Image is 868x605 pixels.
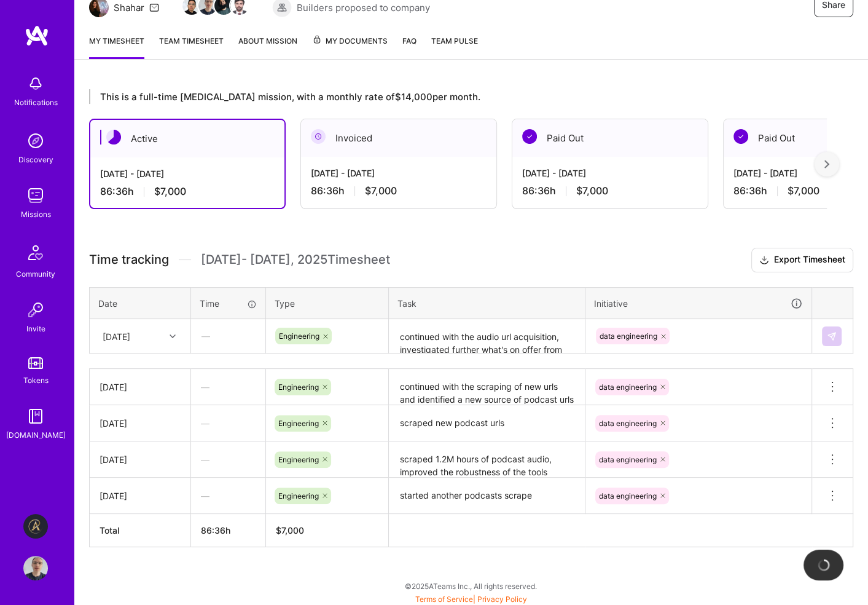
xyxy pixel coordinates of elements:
div: 86:36 h [100,185,275,198]
div: [DATE] - [DATE] [522,167,698,180]
span: Engineering [278,419,319,428]
img: right [824,160,829,168]
a: Team timesheet [159,34,224,59]
div: [DATE] [100,453,181,466]
img: Invoiced [311,129,326,144]
span: data engineering [599,455,657,464]
div: [DATE] - [DATE] [100,167,275,180]
th: Task [389,287,585,319]
th: Date [90,287,191,319]
div: Discovery [18,153,53,166]
span: Engineering [278,455,319,464]
a: Privacy Policy [477,595,527,604]
div: Active [90,120,284,157]
span: Engineering [278,382,319,392]
div: — [191,371,265,403]
div: [DOMAIN_NAME] [6,429,66,441]
textarea: scraped 1.2M hours of podcast audio, improved the robustness of the tools further [390,443,584,476]
img: discovery [23,129,48,153]
span: Time tracking [89,252,169,267]
img: User Avatar [23,556,48,580]
div: Initiative [594,296,803,310]
span: data engineering [600,331,657,341]
th: 86:36h [191,514,266,547]
span: $7,000 [576,184,608,197]
img: Paid Out [522,129,537,144]
img: Paid Out [733,129,748,144]
div: — [191,480,265,512]
div: — [191,443,265,476]
img: Active [106,130,121,144]
a: My Documents [312,34,388,59]
div: Invoiced [301,119,496,157]
a: Aldea: Transforming Behavior Change Through AI-Driven Coaching [20,514,51,539]
div: [DATE] [100,489,181,502]
img: Community [21,238,50,267]
div: [DATE] [103,330,130,342]
span: $7,000 [154,185,186,198]
img: tokens [28,357,43,369]
img: Aldea: Transforming Behavior Change Through AI-Driven Coaching [23,514,48,539]
span: Engineering [279,331,319,341]
div: This is a full-time [MEDICAL_DATA] mission, with a monthly rate of $14,000 per month. [89,89,827,104]
div: 86:36 h [522,184,698,197]
div: Invite [26,322,45,335]
div: [DATE] [100,417,181,430]
img: Invite [23,298,48,322]
th: $7,000 [266,514,389,547]
div: — [192,320,265,352]
div: [DATE] [100,381,181,393]
div: — [191,407,265,440]
span: $7,000 [365,184,397,197]
a: About Mission [238,34,297,59]
img: bell [23,71,48,96]
a: Team Pulse [431,34,478,59]
span: data engineering [599,382,657,392]
div: 86:36 h [311,184,487,197]
i: icon Mail [149,2,159,12]
span: Engineering [278,491,319,500]
span: My Documents [312,34,388,48]
a: User Avatar [20,556,51,580]
textarea: continued with the audio url acquisition, investigated further what's on offer from Listen Notes,... [390,320,584,353]
img: teamwork [23,183,48,208]
div: Community [16,267,55,280]
span: [DATE] - [DATE] , 2025 Timesheet [201,252,390,267]
th: Type [266,287,389,319]
i: icon Download [759,254,769,267]
div: null [822,326,843,346]
textarea: scraped new podcast urls [390,406,584,440]
div: Notifications [14,96,58,109]
span: data engineering [599,419,657,428]
a: Terms of Service [415,595,473,604]
div: © 2025 ATeams Inc., All rights reserved. [74,571,868,601]
th: Total [90,514,191,547]
img: logo [25,25,49,47]
div: Time [200,297,257,310]
textarea: continued with the scraping of new urls and identified a new source of podcast urls [390,370,584,404]
a: My timesheet [89,34,144,59]
textarea: started another podcasts scrape [390,479,584,513]
img: Submit [827,331,837,341]
span: Team Pulse [431,36,478,45]
a: FAQ [402,34,416,59]
div: Missions [21,208,51,221]
div: Tokens [23,374,49,387]
span: data engineering [599,491,657,500]
span: Builders proposed to company [297,1,430,14]
img: loading [816,558,831,572]
div: Shahar [114,1,144,14]
img: guide book [23,404,48,429]
span: | [415,595,527,604]
i: icon Chevron [170,333,176,339]
button: Export Timesheet [751,248,853,272]
div: [DATE] - [DATE] [311,167,487,180]
div: Paid Out [512,119,708,157]
span: $7,000 [788,184,819,197]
